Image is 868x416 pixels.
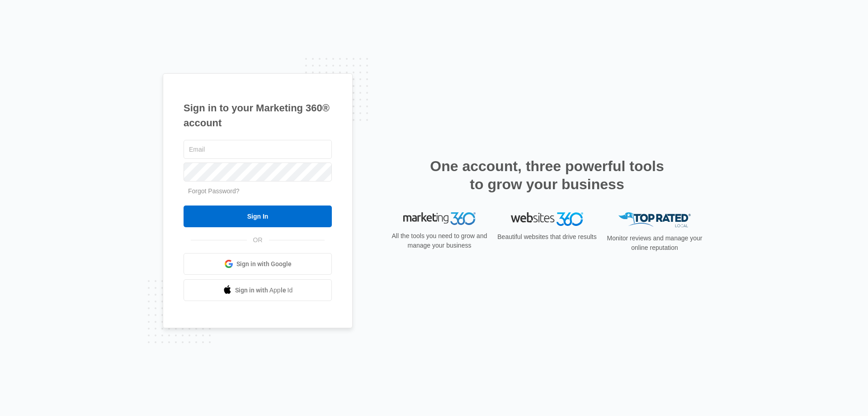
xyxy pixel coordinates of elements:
[184,206,332,227] input: Sign In
[184,100,332,130] h1: Sign in to your Marketing 360® account
[604,234,705,253] p: Monitor reviews and manage your online reputation
[403,212,476,225] img: Marketing 360
[184,140,332,159] input: Email
[496,232,598,242] p: Beautiful websites that drive results
[511,212,583,225] img: Websites 360
[184,279,332,301] a: Sign in with Apple Id
[184,253,332,275] a: Sign in with Google
[247,235,269,245] span: OR
[427,157,667,193] h2: One account, three powerful tools to grow your business
[389,231,490,250] p: All the tools you need to grow and manage your business
[618,212,691,227] img: Top Rated Local
[235,286,293,295] span: Sign in with Apple Id
[188,187,240,195] a: Forgot Password?
[236,259,292,269] span: Sign in with Google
